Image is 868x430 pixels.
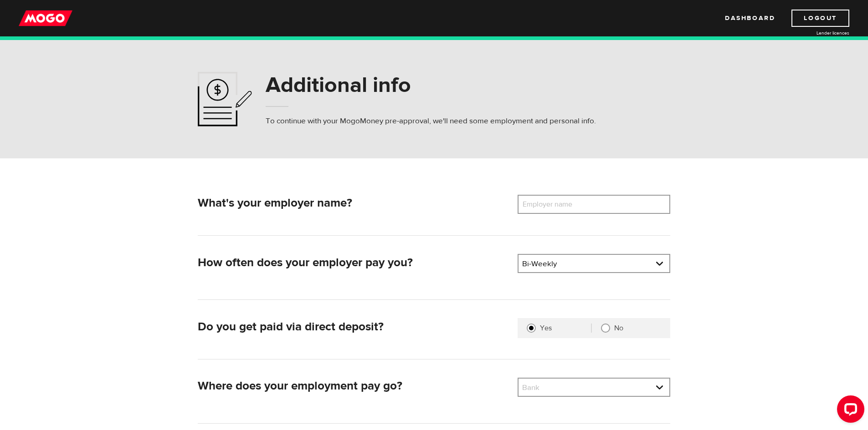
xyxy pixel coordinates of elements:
label: No [614,324,661,333]
img: mogo_logo-11ee424be714fa7cbb0f0f49df9e16ec.png [19,10,72,27]
p: To continue with your MogoMoney pre-approval, we'll need some employment and personal info. [266,116,596,126]
a: Dashboard [725,10,775,27]
h1: Additional info [266,73,596,97]
h2: How often does your employer pay you? [198,256,510,270]
img: application-ef4f7aff46a5c1a1d42a38d909f5b40b.svg [198,72,252,126]
input: Yes [527,324,536,333]
label: Yes [540,324,591,333]
a: Lender licences [781,30,849,36]
h2: Do you get paid via direct deposit? [198,320,510,334]
input: No [601,324,610,333]
iframe: LiveChat chat widget [830,392,868,430]
label: Employer name [518,195,591,214]
h2: What's your employer name? [198,196,510,210]
h2: Where does your employment pay go? [198,379,510,393]
a: Logout [791,10,849,27]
